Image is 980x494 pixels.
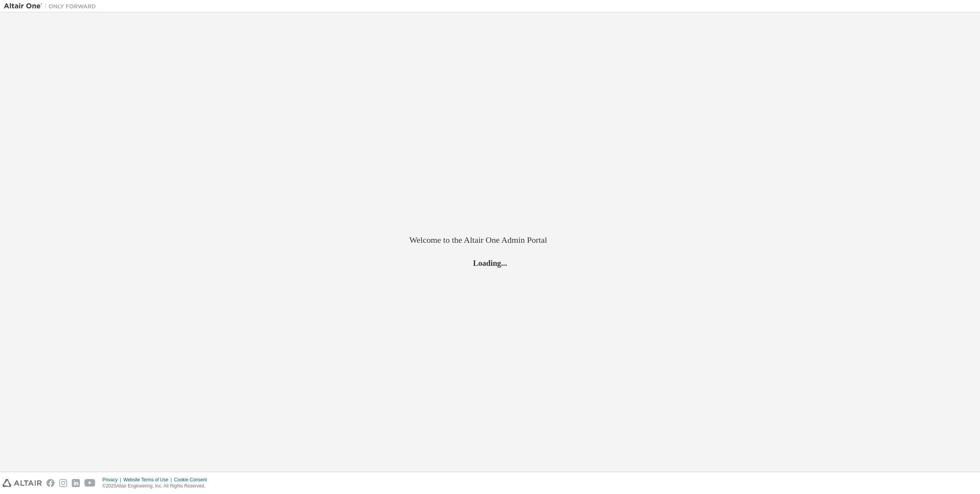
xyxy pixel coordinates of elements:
img: facebook.svg [46,479,55,487]
img: Altair One [4,2,100,10]
img: altair_logo.svg [2,479,42,487]
img: instagram.svg [59,479,67,487]
h2: Loading... [409,258,571,268]
img: linkedin.svg [72,479,80,487]
h2: Welcome to the Altair One Admin Portal [409,235,571,245]
p: © 2025 Altair Engineering, Inc. All Rights Reserved. [103,483,212,489]
div: Privacy [103,477,123,483]
div: Website Terms of Use [123,477,174,483]
img: youtube.svg [84,479,96,487]
div: Cookie Consent [174,477,211,483]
